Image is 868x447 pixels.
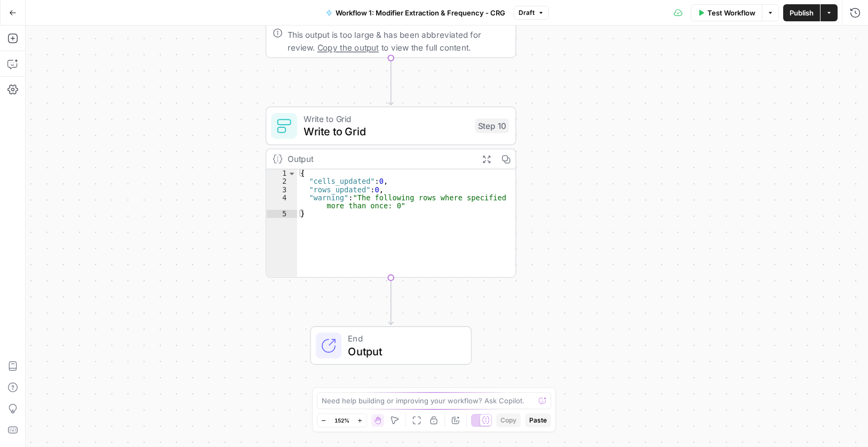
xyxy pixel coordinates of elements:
[783,4,820,21] button: Publish
[320,4,512,21] button: Workflow 1: Modifier Extraction & Frequency - CRG
[348,343,458,359] span: Output
[388,58,393,105] g: Edge from step_9 to step_10
[266,326,516,365] div: EndOutput
[288,28,509,54] div: This output is too large & has been abbreviated for review. to view the full content.
[475,119,509,133] div: Step 10
[496,413,521,427] button: Copy
[288,169,297,177] span: Toggle code folding, rows 1 through 5
[336,7,505,18] span: Workflow 1: Modifier Extraction & Frequency - CRG
[266,177,297,185] div: 2
[525,413,551,427] button: Paste
[388,278,393,324] g: Edge from step_10 to end
[519,8,535,18] span: Draft
[691,4,762,21] button: Test Workflow
[707,7,755,18] span: Test Workflow
[335,416,349,425] span: 152%
[266,210,297,218] div: 5
[266,169,297,177] div: 1
[304,112,468,125] span: Write to Grid
[317,43,379,52] span: Copy the output
[288,152,472,165] div: Output
[514,6,549,20] button: Draft
[266,185,297,193] div: 3
[304,124,468,140] span: Write to Grid
[348,332,458,345] span: End
[790,7,814,18] span: Publish
[500,416,516,425] span: Copy
[266,107,516,278] div: Write to GridWrite to GridStep 10Output{ "cells_updated":0, "rows_updated":0, "warning":"The foll...
[266,194,297,210] div: 4
[529,416,547,425] span: Paste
